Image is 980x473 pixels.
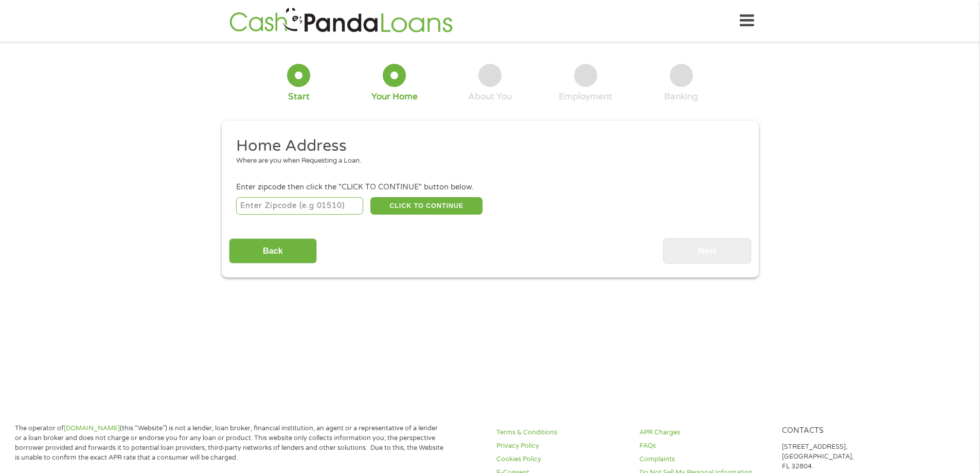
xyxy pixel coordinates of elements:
[226,6,456,36] img: GetLoanNow Logo
[468,91,512,102] div: About You
[236,156,736,166] div: Where are you when Requesting a Loan.
[559,91,612,102] div: Employment
[229,238,317,264] input: Back
[371,91,418,102] div: Your Home
[496,454,627,464] a: Cookies Policy
[236,197,363,215] input: Enter Zipcode (e.g 01510)
[236,182,743,193] div: Enter zipcode then click the "CLICK TO CONTINUE" button below.
[664,91,698,102] div: Banking
[782,426,913,436] h4: Contacts
[639,428,770,437] a: APR Charges
[496,441,627,451] a: Privacy Policy
[663,238,751,264] input: Next
[288,91,310,102] div: Start
[64,424,120,432] a: [DOMAIN_NAME]
[15,424,444,463] p: The operator of (this “Website”) is not a lender, loan broker, financial institution, an agent or...
[370,197,483,215] button: CLICK TO CONTINUE
[496,428,627,437] a: Terms & Conditions
[639,454,770,464] a: Complaints
[639,441,770,451] a: FAQs
[782,442,913,471] p: [STREET_ADDRESS], [GEOGRAPHIC_DATA], FL 32804.
[236,136,736,156] h2: Home Address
